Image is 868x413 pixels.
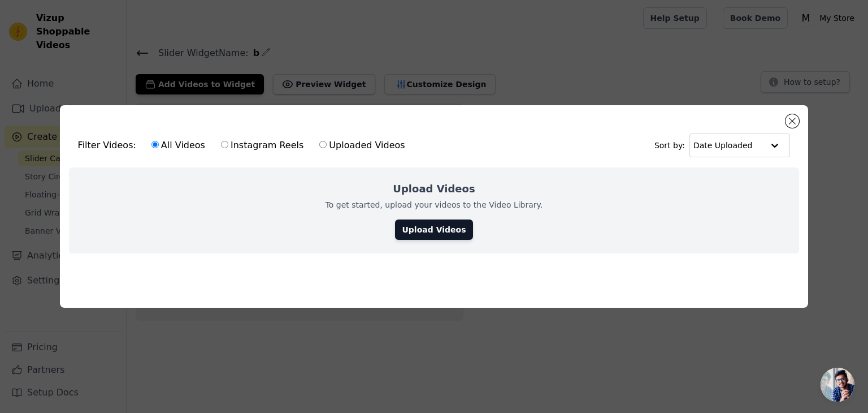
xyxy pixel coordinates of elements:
[151,138,206,153] label: All Videos
[220,138,304,153] label: Instagram Reels
[319,138,405,153] label: Uploaded Videos
[654,134,791,157] div: Sort by:
[393,181,475,197] h2: Upload Videos
[78,132,411,158] div: Filter Videos:
[785,114,799,128] button: Close modal
[821,368,854,402] div: Open chat
[325,199,543,210] p: To get started, upload your videos to the Video Library.
[395,220,472,240] a: Upload Videos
